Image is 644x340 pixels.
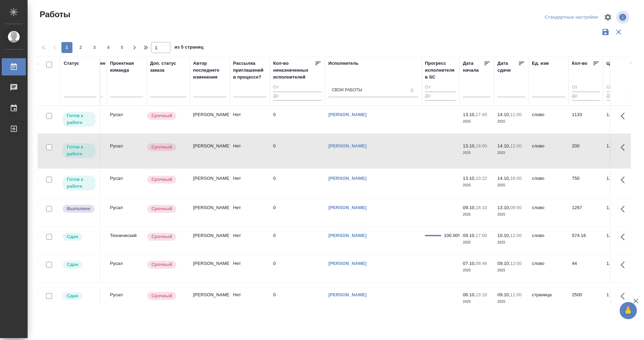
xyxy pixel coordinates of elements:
td: 1.08 [603,229,638,253]
div: Кол-во [572,60,588,67]
div: Кол-во неназначенных исполнителей [273,60,315,81]
div: 100.00% [444,232,456,239]
input: До [273,92,322,100]
p: 13:10 [476,292,487,297]
button: 🙏 [620,302,637,319]
p: Сдан [67,292,78,299]
td: 750 [569,172,603,196]
div: Рассылка приглашений в процессе? [233,60,266,81]
p: 2025 [498,150,525,156]
td: 0 [270,288,325,312]
td: 44 [569,257,603,281]
td: Русал [107,257,147,281]
div: Дата сдачи [498,60,518,74]
a: [PERSON_NAME] [329,176,367,181]
p: 2025 [463,267,491,274]
a: [PERSON_NAME] [329,292,367,297]
div: Исполнитель может приступить к работе [62,111,96,127]
td: страница [529,288,569,312]
div: Менеджер проверил работу исполнителя, передает ее на следующий этап [62,260,96,269]
td: 1.08 [603,172,638,196]
p: 09:46 [476,261,487,266]
td: [PERSON_NAME] [190,229,230,253]
td: Русал [107,108,147,132]
td: слово [529,229,569,253]
p: 10.10, [498,233,510,238]
td: [PERSON_NAME] [190,139,230,163]
button: Сохранить фильтры [599,25,612,39]
p: 14.10, [498,143,510,148]
span: 4 [103,44,114,51]
p: 13.10, [463,143,476,148]
td: Нет [230,201,270,225]
div: Прогресс исполнителя в SC [425,60,456,81]
td: 1.08 [603,201,638,225]
button: 4 [103,42,114,53]
a: [PERSON_NAME] [329,205,367,210]
td: слово [529,172,569,196]
button: Здесь прячутся важные кнопки [617,288,633,305]
span: 5 [117,44,128,51]
p: 17:00 [476,233,487,238]
button: Здесь прячутся важные кнопки [617,108,633,124]
p: 13.10, [463,112,476,117]
span: из 5 страниц [175,43,204,53]
button: 2 [75,42,86,53]
input: От [273,83,322,92]
td: 1.08 [603,257,638,281]
td: 0 [270,201,325,225]
button: Здесь прячутся важные кнопки [617,139,633,156]
p: Срочный [152,112,172,119]
p: 2025 [498,298,525,305]
p: Срочный [152,292,172,299]
div: Исполнитель может приступить к работе [62,143,96,159]
p: Срочный [152,233,172,240]
p: 11:00 [510,112,522,117]
p: 14.10, [498,176,510,181]
p: 13.10, [463,176,476,181]
input: От [425,83,456,92]
td: 1 [603,288,638,312]
p: Срочный [152,205,172,212]
p: 2025 [463,150,491,156]
input: От [607,83,634,92]
td: 1.08 [603,139,638,163]
p: 2025 [463,182,491,189]
p: 09.10, [498,292,510,297]
td: Нет [230,229,270,253]
td: 2500 [569,288,603,312]
p: 09.10, [463,205,476,210]
div: Дата начала [463,60,484,74]
div: Автор последнего изменения [193,60,226,81]
a: [PERSON_NAME] [329,233,367,238]
td: [PERSON_NAME] [190,201,230,225]
p: Выполнен [67,205,90,212]
p: 16:00 [476,143,487,148]
p: 13.10, [498,205,510,210]
p: Сдан [67,233,78,240]
td: Русал [107,201,147,225]
button: 3 [89,42,100,53]
input: От [572,83,600,92]
button: Здесь прячутся важные кнопки [617,201,633,217]
div: Ед. изм [532,60,549,67]
td: 0 [270,172,325,196]
p: 16:00 [510,176,522,181]
a: [PERSON_NAME] [329,112,367,117]
p: 2025 [498,211,525,218]
td: Нет [230,257,270,281]
td: Нет [230,139,270,163]
td: [PERSON_NAME] [190,288,230,312]
p: 2025 [498,239,525,246]
input: До [607,92,634,100]
p: Готов к работе [67,144,91,157]
p: Срочный [152,176,172,183]
td: 1267 [569,201,603,225]
td: 574.16 [569,229,603,253]
td: Русал [107,139,147,163]
td: [PERSON_NAME] [190,108,230,132]
p: 09.10, [498,261,510,266]
input: До [425,92,456,100]
p: 12:00 [510,233,522,238]
div: Исполнитель [329,60,359,67]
